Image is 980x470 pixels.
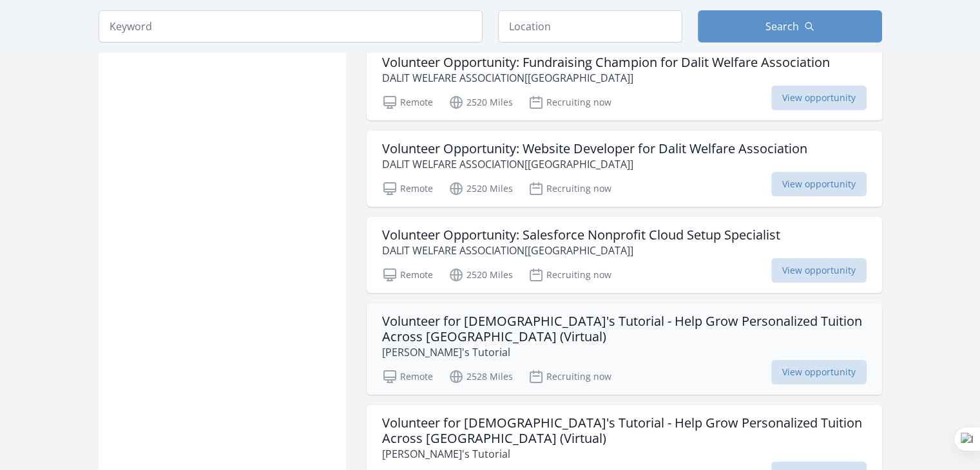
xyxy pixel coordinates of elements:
p: Recruiting now [528,369,611,384]
h3: Volunteer for [DEMOGRAPHIC_DATA]'s Tutorial - Help Grow Personalized Tuition Across [GEOGRAPHIC_D... [382,314,867,344]
p: Recruiting now [528,181,611,196]
h3: Volunteer Opportunity: Fundraising Champion for Dalit Welfare Association [382,55,830,70]
h3: Volunteer for [DEMOGRAPHIC_DATA]'s Tutorial - Help Grow Personalized Tuition Across [GEOGRAPHIC_D... [382,415,867,446]
span: View opportunity [771,258,867,283]
p: Recruiting now [528,95,611,110]
p: 2520 Miles [448,267,513,283]
span: View opportunity [771,172,867,196]
p: [PERSON_NAME]'s Tutorial [382,344,867,360]
p: 2520 Miles [448,181,513,196]
a: Volunteer Opportunity: Fundraising Champion for Dalit Welfare Association DALIT WELFARE ASSOCIATI... [367,44,882,120]
a: Volunteer Opportunity: Salesforce Nonprofit Cloud Setup Specialist DALIT WELFARE ASSOCIATION[[GEO... [367,217,882,293]
p: Remote [382,95,433,110]
span: Search [765,19,799,34]
a: Volunteer for [DEMOGRAPHIC_DATA]'s Tutorial - Help Grow Personalized Tuition Across [GEOGRAPHIC_D... [367,303,882,395]
p: 2520 Miles [448,95,513,110]
span: View opportunity [771,86,867,110]
button: Search [698,10,882,42]
h3: Volunteer Opportunity: Salesforce Nonprofit Cloud Setup Specialist [382,227,780,243]
p: DALIT WELFARE ASSOCIATION[[GEOGRAPHIC_DATA]] [382,156,807,172]
p: [PERSON_NAME]'s Tutorial [382,446,867,462]
input: Location [498,10,682,42]
h3: Volunteer Opportunity: Website Developer for Dalit Welfare Association [382,141,807,156]
p: Remote [382,181,433,196]
input: Keyword [99,10,483,42]
p: DALIT WELFARE ASSOCIATION[[GEOGRAPHIC_DATA]] [382,70,830,86]
p: Remote [382,267,433,283]
p: Recruiting now [528,267,611,283]
p: Remote [382,369,433,384]
p: 2528 Miles [448,369,513,384]
a: Volunteer Opportunity: Website Developer for Dalit Welfare Association DALIT WELFARE ASSOCIATION[... [367,131,882,207]
p: DALIT WELFARE ASSOCIATION[[GEOGRAPHIC_DATA]] [382,243,780,258]
span: View opportunity [771,360,867,384]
